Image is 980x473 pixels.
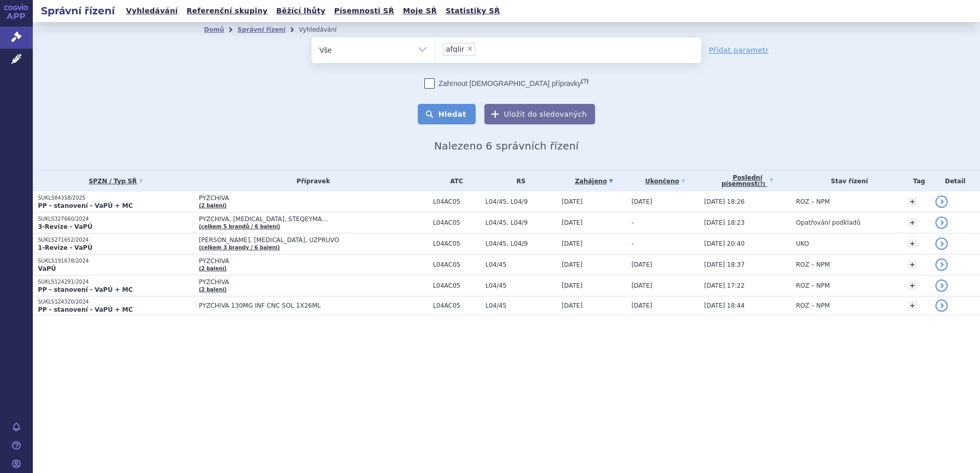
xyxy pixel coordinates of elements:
span: [DATE] [631,261,652,268]
h2: Správní řízení [33,4,123,18]
span: [DATE] [562,219,583,226]
a: detail [935,299,948,312]
span: L04/45, L04/9 [485,240,557,247]
button: Uložit do sledovaných [484,104,595,124]
p: SUKLS124291/2024 [38,278,194,286]
a: + [908,281,917,290]
a: (2 balení) [199,266,227,271]
span: L04AC05 [433,219,480,226]
a: Vyhledávání [123,4,181,18]
span: ROZ – NPM [796,261,830,268]
span: - [631,240,634,247]
span: UKO [796,240,809,247]
a: SPZN / Typ SŘ [38,174,194,188]
p: SUKLS271652/2024 [38,236,194,244]
a: detail [935,238,948,250]
span: Opatřování podkladů [796,219,861,226]
a: Statistiky SŘ [442,4,503,18]
a: (2 balení) [199,203,227,208]
a: Správní řízení [237,26,285,33]
a: detail [935,196,948,208]
a: Domů [204,26,224,33]
span: Nalezeno 6 správních řízení [434,140,579,152]
span: L04AC05 [433,261,480,268]
strong: 3-Revize - VaPÚ [38,223,92,230]
abbr: (?) [758,181,765,187]
a: detail [935,279,948,292]
a: Písemnosti SŘ [331,4,397,18]
a: + [908,218,917,227]
a: Poslednípísemnost(?) [704,170,791,191]
a: detail [935,217,948,229]
span: [PERSON_NAME], [MEDICAL_DATA], UZPRUVO [199,236,428,244]
button: Hledat [418,104,476,124]
a: (celkem 3 brandy / 6 balení) [199,245,280,250]
span: L04/45, L04/9 [485,198,557,205]
strong: PP - stanovení - VaPÚ + MC [38,306,133,313]
span: PYZCHIVA [199,257,428,265]
span: ROZ – NPM [796,302,830,309]
th: Přípravek [194,170,428,191]
span: L04AC05 [433,198,480,205]
span: afqlir [446,46,464,53]
th: Tag [903,170,930,191]
span: [DATE] 18:26 [704,198,745,205]
span: [DATE] [562,282,583,289]
a: Moje SŘ [400,4,440,18]
span: [DATE] 18:37 [704,261,745,268]
p: SUKLS327660/2024 [38,216,194,223]
span: [DATE] [562,261,583,268]
a: (celkem 5 brandů / 6 balení) [199,224,280,229]
span: PYZCHIVA 130MG INF CNC SOL 1X26ML [199,302,428,309]
a: Ukončeno [631,174,699,188]
strong: PP - stanovení - VaPÚ + MC [38,202,133,209]
span: - [631,219,634,226]
li: Vyhledávání [299,22,350,37]
span: PYZCHIVA, [MEDICAL_DATA], STEQEYMA… [199,216,428,223]
a: detail [935,259,948,271]
span: L04/45 [485,302,557,309]
a: + [908,239,917,248]
strong: 1-Revize - VaPÚ [38,244,92,251]
a: + [908,197,917,206]
a: + [908,301,917,310]
span: [DATE] [562,198,583,205]
p: SUKLS124320/2024 [38,298,194,306]
a: (2 balení) [199,287,227,292]
span: ROZ – NPM [796,282,830,289]
abbr: (?) [581,78,588,84]
span: [DATE] 17:22 [704,282,745,289]
strong: VaPÚ [38,265,56,272]
a: Zahájeno [562,174,626,188]
span: L04AC05 [433,282,480,289]
span: [DATE] [562,302,583,309]
a: Přidat parametr [709,45,769,55]
label: Zahrnout [DEMOGRAPHIC_DATA] přípravky [424,78,588,89]
span: [DATE] 20:40 [704,240,745,247]
span: [DATE] [631,302,652,309]
span: ROZ – NPM [796,198,830,205]
strong: PP - stanovení - VaPÚ + MC [38,286,133,293]
span: L04AC05 [433,302,480,309]
span: [DATE] [562,240,583,247]
a: Referenční skupiny [183,4,271,18]
span: L04AC05 [433,240,480,247]
p: SUKLS191678/2024 [38,257,194,265]
th: ATC [428,170,480,191]
th: Stav řízení [791,170,903,191]
th: Detail [930,170,980,191]
span: PYZCHIVA [199,195,428,202]
span: [DATE] [631,198,652,205]
input: afqlir [478,42,516,55]
span: L04/45 [485,261,557,268]
span: L04/45 [485,282,557,289]
span: L04/45, L04/9 [485,219,557,226]
p: SUKLS84358/2025 [38,195,194,202]
span: [DATE] [631,282,652,289]
span: [DATE] 18:23 [704,219,745,226]
span: [DATE] 18:44 [704,302,745,309]
th: RS [480,170,557,191]
a: + [908,260,917,269]
span: × [467,46,473,52]
a: Běžící lhůty [273,4,329,18]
